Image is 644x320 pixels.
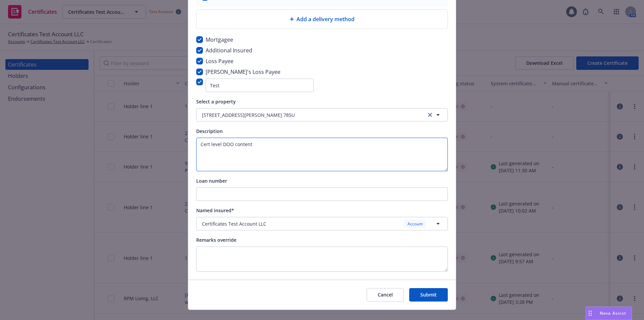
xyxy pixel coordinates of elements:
[196,9,448,29] div: Add a delivery method
[196,98,236,105] span: Select a property
[426,111,434,119] a: clear selection
[206,79,313,92] input: Other
[409,288,448,302] button: Submit
[586,307,594,320] div: Drag to move
[206,46,252,54] span: Additional Insured
[367,288,404,302] button: Cancel
[404,220,426,228] div: Account
[196,108,448,122] button: [STREET_ADDRESS][PERSON_NAME] 785Uclear selection
[196,138,448,171] textarea: Cert level DOO content
[600,310,626,316] span: Nova Assist
[206,36,233,44] span: Mortgagee
[202,111,300,119] div: [STREET_ADDRESS][PERSON_NAME] 785U
[196,178,227,184] span: Loan number
[196,237,236,243] span: Remarks override
[206,57,233,65] span: Loss Payee
[196,128,223,134] span: Description
[196,207,234,214] span: Named insured*
[196,217,448,230] button: Certificates Test Account LLCAccount
[202,220,266,227] span: Certificates Test Account LLC
[586,307,632,320] button: Nova Assist
[297,15,355,23] span: Add a delivery method
[206,68,280,76] span: [PERSON_NAME]'s Loss Payee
